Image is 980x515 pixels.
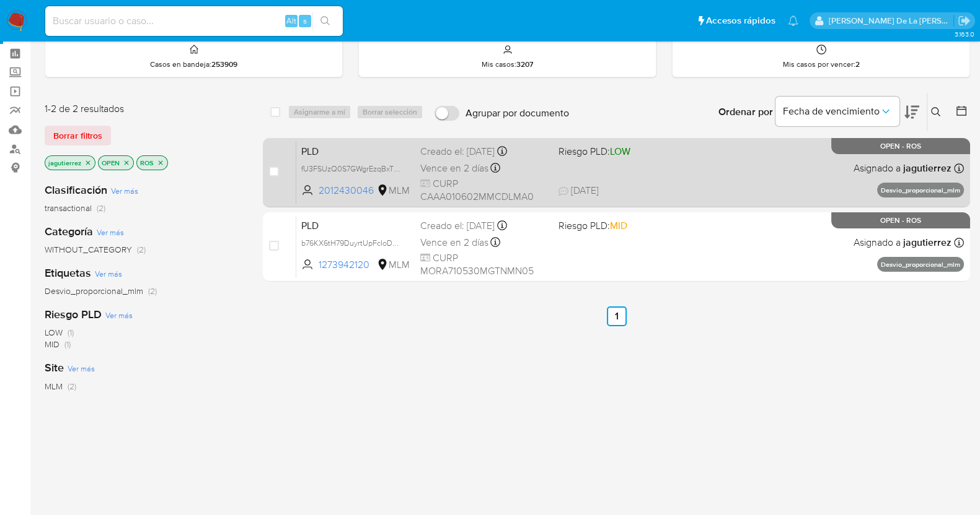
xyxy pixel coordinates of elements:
[829,15,954,27] p: javier.gutierrez@mercadolibre.com.mx
[45,13,343,29] input: Buscar usuario o caso...
[958,14,971,27] a: Salir
[303,15,307,27] span: s
[286,15,296,27] span: Alt
[788,15,798,26] a: Notificaciones
[954,29,974,39] span: 3.163.0
[706,14,775,27] span: Accesos rápidos
[312,12,338,30] button: search-icon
